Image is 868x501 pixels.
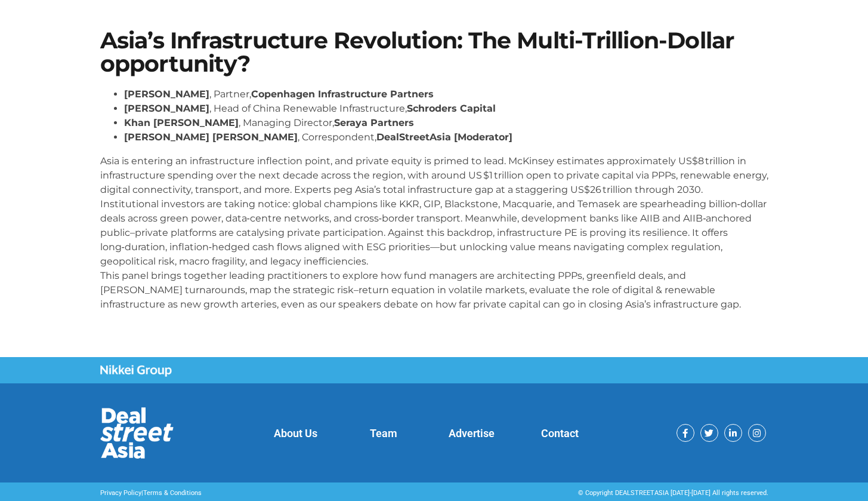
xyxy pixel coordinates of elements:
strong: Schroders Capital [407,103,496,114]
li: , Partner, [124,87,768,102]
a: Terms & Conditions [143,489,202,497]
a: About Us [274,427,317,439]
p: Asia is entering an infrastructure inflection point, and private equity is primed to lead. McKins... [100,154,768,312]
strong: DealStreetAsia [Moderator] [376,131,512,143]
li: , Correspondent, [124,130,768,145]
h1: Asia’s Infrastructure Revolution: The Multi-Trillion-Dollar opportunity? [100,29,768,75]
strong: [PERSON_NAME] [PERSON_NAME] [124,131,298,143]
p: | [100,488,428,499]
a: Advertise [449,427,495,439]
li: , Managing Director, [124,116,768,130]
strong: [PERSON_NAME] [124,103,209,114]
strong: Khan [PERSON_NAME] [124,117,239,128]
strong: Copenhagen Infrastructure Partners [251,88,434,100]
a: Privacy Policy [100,489,141,497]
a: Contact [541,427,579,439]
div: © Copyright DEALSTREETASIA [DATE]-[DATE] All rights reserved. [440,488,768,499]
a: Team [370,427,397,439]
strong: Seraya Partners [334,117,414,128]
img: Nikkei Group [100,365,172,377]
li: , Head of China Renewable Infrastructure, [124,102,768,116]
strong: [PERSON_NAME] [124,88,209,100]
